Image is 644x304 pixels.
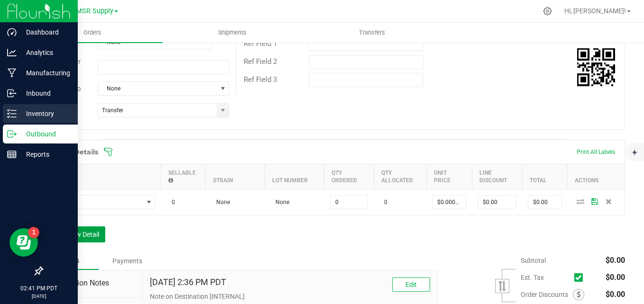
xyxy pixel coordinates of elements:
p: Reports [17,149,74,160]
inline-svg: Inbound [7,89,17,98]
iframe: Resource center [9,228,38,257]
span: Ref Field 1 [244,39,277,48]
input: 0 [433,196,466,209]
p: Note on Destination [INTERNAL] [150,292,430,302]
span: Est. Tax [521,274,570,281]
span: $0.00 [606,290,625,299]
p: Analytics [17,47,74,58]
span: None [98,82,217,95]
img: Scan me! [577,48,615,86]
th: Item [43,164,161,189]
th: Qty Allocated [374,164,427,189]
span: $0.00 [606,256,625,265]
th: Unit Price [427,164,472,189]
p: Outbound [17,128,74,140]
input: 0 [478,196,516,209]
a: Orders [23,23,163,43]
inline-svg: Inventory [7,109,17,118]
span: Destination Notes [49,277,135,289]
iframe: Resource center unread badge [28,227,39,238]
p: Dashboard [17,27,74,38]
span: Transfers [346,28,398,37]
span: Orders [71,28,114,37]
th: Total [522,164,568,189]
qrcode: 00009283 [577,48,615,86]
th: Sellable [161,164,206,189]
a: Transfers [303,23,442,43]
p: Manufacturing [17,67,74,79]
span: Ref Field 3 [244,75,277,84]
p: Inventory [17,108,74,119]
div: Manage settings [542,7,553,16]
span: Edit [405,281,417,288]
h4: [DATE] 2:36 PM PDT [150,277,226,287]
th: Line Discount [472,164,522,189]
span: Subtotal [521,257,546,264]
inline-svg: Reports [7,150,17,159]
span: None [212,199,230,206]
span: Calculate excise tax [574,271,587,284]
span: NO DATA FOUND [48,195,156,209]
inline-svg: Outbound [7,129,17,139]
span: None [271,199,289,206]
span: Shipments [205,28,259,37]
span: Hi, [PERSON_NAME]! [564,7,626,15]
span: 0 [167,199,175,206]
button: Edit [392,277,430,292]
th: Lot Number [265,164,324,189]
p: 02:41 PM PDT [4,284,74,293]
inline-svg: Manufacturing [7,68,17,78]
span: MSR Supply [76,7,113,15]
span: Save Order Detail [588,198,602,204]
input: 0 [528,196,561,209]
span: Ref Field 2 [244,57,277,66]
span: 0 [379,199,387,206]
a: Shipments [163,23,303,43]
th: Qty Ordered [324,164,374,189]
th: Actions [568,164,625,189]
span: $0.00 [606,273,625,282]
p: [DATE] [4,293,74,300]
span: Delete Order Detail [602,198,616,204]
th: Strain [206,164,265,189]
inline-svg: Analytics [7,48,17,57]
input: 0 [331,196,368,209]
p: Inbound [17,88,74,99]
span: Order Discounts [521,291,573,298]
div: Payments [99,252,156,269]
inline-svg: Dashboard [7,27,17,37]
